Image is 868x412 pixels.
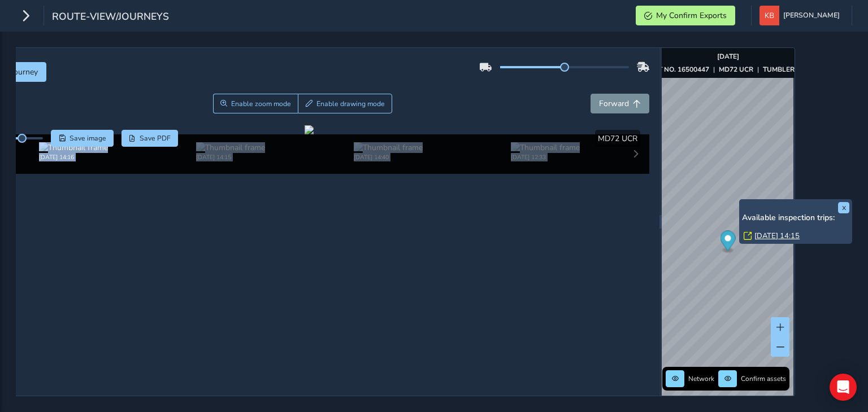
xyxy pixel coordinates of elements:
button: Draw [298,94,392,113]
img: Thumbnail frame [511,142,580,153]
div: [DATE] 14:40 [354,153,423,161]
div: Open Intercom Messenger [830,374,857,401]
div: [DATE] 14:15 [196,153,265,161]
span: route-view/journeys [52,10,169,25]
span: Forward [599,98,629,109]
div: Map marker [720,231,735,254]
strong: ASSET NO. 16500447 [640,65,709,74]
img: Thumbnail frame [39,142,108,153]
span: Enable drawing mode [316,99,385,108]
strong: [DATE] [717,52,739,61]
span: Save image [70,134,106,143]
span: My Confirm Exports [656,10,727,21]
img: Thumbnail frame [196,142,265,153]
span: Confirm assets [741,374,786,383]
img: Thumbnail frame [354,142,423,153]
div: [DATE] 14:16 [39,153,108,161]
img: diamond-layout [759,6,779,25]
button: Save [51,130,114,147]
button: Zoom [213,94,298,113]
span: Save PDF [140,134,171,143]
button: My Confirm Exports [636,6,735,25]
strong: MD72 UCR [719,65,753,74]
span: Network [688,374,714,383]
h6: Available inspection trips: [742,213,849,223]
strong: TUMBLER ROAD [763,65,816,74]
button: PDF [121,130,179,147]
button: [PERSON_NAME] [759,6,844,25]
span: [PERSON_NAME] [783,6,840,25]
span: MD72 UCR [598,133,637,144]
button: Forward [591,94,649,113]
div: | | [640,65,816,74]
a: [DATE] 14:15 [754,231,800,241]
span: Enable zoom mode [231,99,291,108]
div: [DATE] 12:33 [511,153,580,161]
